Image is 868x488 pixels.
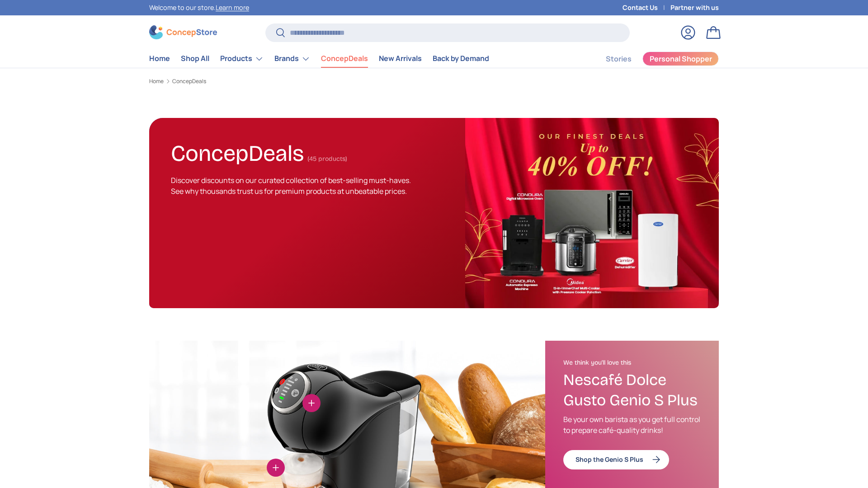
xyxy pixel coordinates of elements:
nav: Primary [149,50,489,68]
a: Shop the Genio S Plus [563,450,669,469]
a: ConcepDeals [321,50,368,67]
a: Brands [274,50,310,68]
img: ConcepDeals [465,118,719,308]
a: Partner with us [670,3,719,13]
a: New Arrivals [379,50,422,67]
a: ConcepDeals [172,79,206,84]
summary: Brands [269,50,316,68]
p: Welcome to our store. [149,3,249,13]
nav: Secondary [584,50,719,68]
a: Personal Shopper [642,52,719,66]
a: Learn more [216,3,249,12]
h2: We think you'll love this [563,359,701,367]
a: Home [149,79,164,84]
a: Shop All [181,50,209,67]
img: ConcepStore [149,25,217,39]
p: Be your own barista as you get full control to prepare café-quality drinks! [563,414,701,436]
span: (45 products) [307,155,347,163]
a: Products [220,50,264,68]
a: Stories [606,50,632,68]
span: Discover discounts on our curated collection of best-selling must-haves. See why thousands trust ... [171,175,411,196]
h3: Nescafé Dolce Gusto Genio S Plus [563,370,701,411]
a: Contact Us [623,3,670,13]
nav: Breadcrumbs [149,77,719,85]
a: Back by Demand [433,50,489,67]
summary: Products [215,50,269,68]
h1: ConcepDeals [171,136,304,167]
a: Home [149,50,170,67]
span: Personal Shopper [650,55,712,62]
